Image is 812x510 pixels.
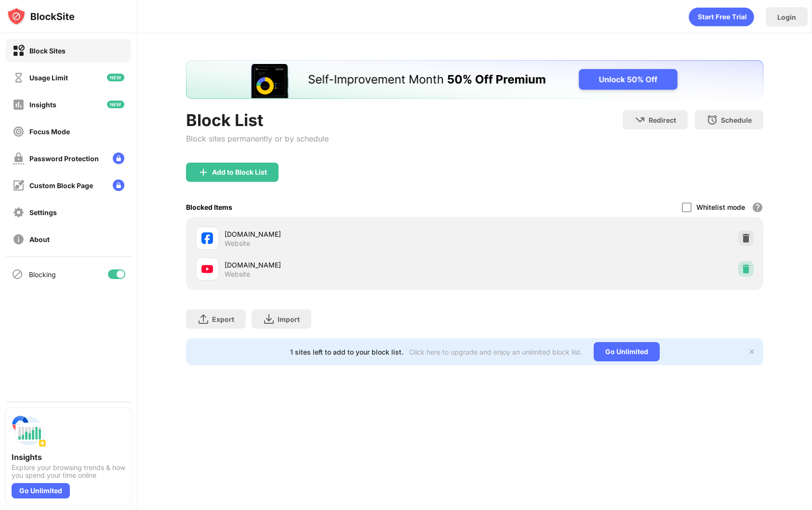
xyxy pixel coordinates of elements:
div: Insights [12,452,125,462]
div: Block Sites [29,47,66,55]
div: Usage Limit [29,74,68,82]
img: favicons [201,232,213,244]
img: password-protection-off.svg [13,153,25,165]
div: Custom Block Page [29,181,93,190]
div: Block sites permanently or by schedule [186,134,329,143]
img: new-icon.svg [107,101,124,108]
img: time-usage-off.svg [13,72,25,84]
div: Schedule [721,116,752,124]
img: x-button.svg [748,348,756,356]
div: Blocking [29,270,56,279]
div: Go Unlimited [594,342,660,361]
img: push-insights.svg [12,414,46,448]
img: customize-block-page-off.svg [13,179,25,191]
img: favicons [201,263,213,275]
img: new-icon.svg [107,74,124,81]
div: Insights [29,101,56,109]
div: Password Protection [29,154,99,163]
div: Add to Block List [212,168,267,176]
div: Redirect [649,116,676,124]
img: settings-off.svg [13,206,25,218]
div: Block List [186,110,329,130]
div: Click here to upgrade and enjoy an unlimited block list. [409,348,582,356]
img: lock-menu.svg [113,179,124,191]
div: Blocked Items [186,203,232,211]
iframe: Sign in with Google Dialogue [614,10,802,108]
img: about-off.svg [13,233,25,245]
div: Export [212,315,234,323]
div: Import [278,315,300,323]
div: Whitelist mode [696,203,745,211]
div: Focus Mode [29,127,70,136]
img: blocking-icon.svg [12,268,23,280]
img: block-on.svg [13,45,25,57]
div: Go Unlimited [12,483,70,498]
div: Website [225,239,250,248]
div: [DOMAIN_NAME] [225,229,475,239]
div: Website [225,270,250,279]
div: Settings [29,208,57,217]
img: focus-off.svg [13,126,25,138]
img: lock-menu.svg [113,153,124,164]
div: Explore your browsing trends & how you spend your time online [12,464,125,479]
iframe: Banner [186,60,763,99]
div: [DOMAIN_NAME] [225,260,475,270]
div: 1 sites left to add to your block list. [290,348,403,356]
div: About [29,235,50,243]
img: insights-off.svg [13,99,25,111]
img: logo-blocksite.svg [7,7,75,26]
div: animation [689,7,754,26]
